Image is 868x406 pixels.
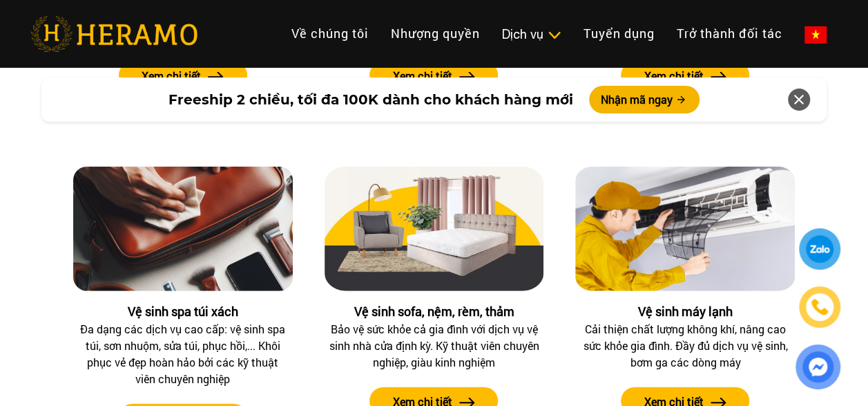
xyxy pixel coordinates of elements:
a: Nhượng quyền [380,19,491,48]
img: vn-flag.png [804,26,827,44]
a: Về chúng tôi [280,19,380,48]
div: Vệ sinh sofa, nệm, rèm, thảm [325,302,544,321]
div: Đa dạng các dịch vụ cao cấp: vệ sinh spa túi, sơn nhuộm, sửa túi, phục hồi,... Khôi phục vẻ đẹp h... [77,321,289,387]
img: phone-icon [809,296,831,317]
a: phone-icon [799,286,840,328]
div: Bảo vệ sức khỏe cả gia đình với dịch vụ vệ sinh nhà cửa định kỳ. Kỹ thuật viên chuyên nghiệp, già... [328,321,541,371]
img: Vệ sinh sofa, nệm, rèm, thảm [325,167,544,291]
div: Dịch vụ [502,25,561,44]
img: heramo-logo.png [30,16,197,52]
img: Vệ sinh máy lạnh [575,167,795,291]
div: Cải thiện chất lượng không khí, nâng cao sức khỏe gia đình. Đầy đủ dịch vụ vệ sinh, bơm ga các dò... [579,321,791,371]
div: Vệ sinh spa túi xách [73,302,293,321]
img: subToggleIcon [547,28,561,42]
a: Trở thành đối tác [666,19,793,48]
button: Nhận mã ngay [589,86,700,113]
img: Vệ sinh spa túi xách [73,167,293,291]
div: Vệ sinh máy lạnh [575,302,795,321]
span: Freeship 2 chiều, tối đa 100K dành cho khách hàng mới [168,89,572,110]
a: Tuyển dụng [572,19,666,48]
